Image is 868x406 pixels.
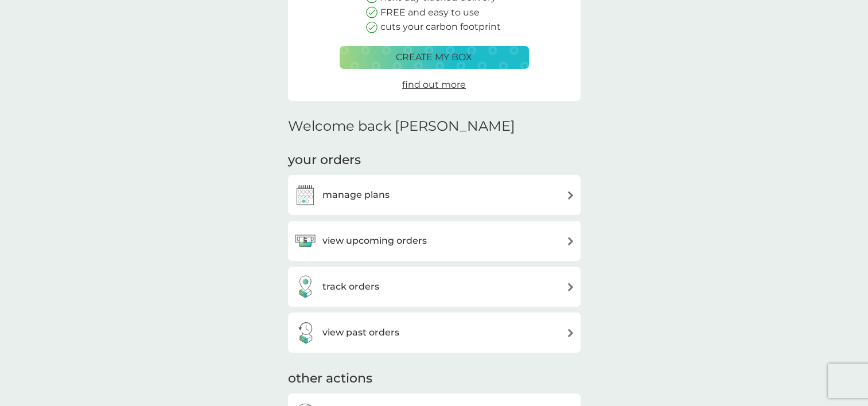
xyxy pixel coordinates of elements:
img: arrow right [566,237,575,245]
a: find out more [402,77,466,92]
h3: track orders [322,279,379,294]
p: cuts your carbon footprint [380,19,501,34]
h3: view upcoming orders [322,233,427,248]
img: arrow right [566,329,575,337]
button: create my box [340,46,529,69]
h3: other actions [288,370,372,388]
p: create my box [396,50,472,65]
span: find out more [402,79,466,90]
img: arrow right [566,283,575,291]
p: FREE and easy to use [380,5,480,20]
h3: view past orders [322,325,399,340]
img: arrow right [566,191,575,200]
h3: your orders [288,151,361,169]
h3: manage plans [322,188,390,202]
h2: Welcome back [PERSON_NAME] [288,118,515,135]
